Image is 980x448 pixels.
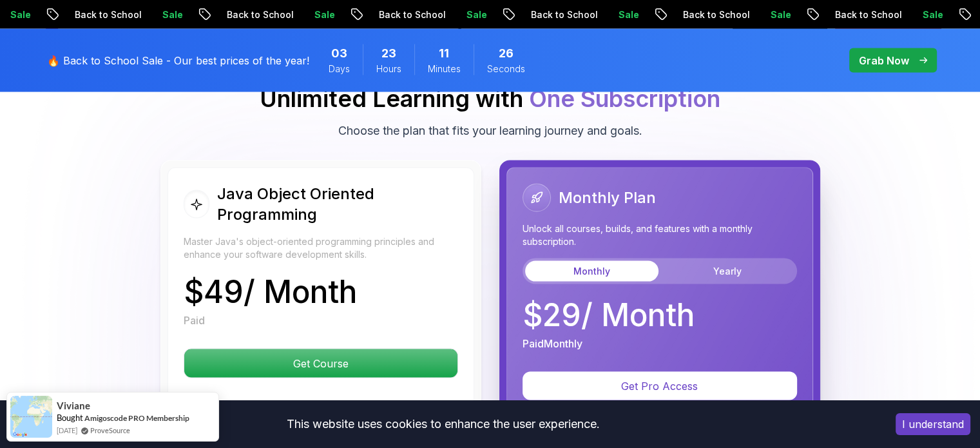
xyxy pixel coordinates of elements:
h2: Java Object Oriented Programming [217,184,457,225]
p: 🔥 Back to School Sale - Our best prices of the year! [47,53,309,68]
a: Get Pro Access [523,380,797,393]
h2: Unlimited Learning with [260,86,720,112]
button: Accept cookies [896,413,970,435]
p: Back to School [368,8,456,21]
p: Unlock all courses, builds, and features with a monthly subscription. [523,222,797,248]
span: 26 Seconds [499,44,514,63]
p: Paid Monthly [523,336,582,351]
span: 3 Days [331,44,347,63]
span: [DATE] [57,425,77,436]
button: Get Pro Access [523,372,797,400]
span: Days [329,63,350,75]
p: Back to School [64,8,151,21]
p: Paid [184,313,205,328]
a: ProveSource [90,425,130,436]
span: Bought [57,413,83,423]
p: Back to School [824,8,912,21]
p: Sale [608,8,649,21]
p: Sale [151,8,193,21]
span: Viviane [57,400,90,411]
h2: Monthly Plan [559,188,656,208]
button: Yearly [661,261,794,282]
p: $ 49 / Month [184,277,357,307]
button: Monthly [525,261,658,282]
span: Seconds [487,63,525,75]
p: Back to School [520,8,608,21]
p: Sale [456,8,497,21]
p: Back to School [216,8,303,21]
img: provesource social proof notification image [10,396,52,438]
p: Choose the plan that fits your learning journey and goals. [338,122,642,140]
span: Minutes [428,63,461,75]
p: Sale [912,8,953,21]
a: Amigoscode PRO Membership [84,413,189,423]
p: Get Course [184,349,457,378]
div: This website uses cookies to enhance the user experience. [10,410,876,438]
button: Get Course [184,349,458,378]
span: 11 Minutes [439,44,449,63]
span: Hours [376,63,401,75]
p: Master Java's object-oriented programming principles and enhance your software development skills. [184,235,458,261]
p: Sale [760,8,801,21]
span: One Subscription [529,84,720,113]
a: Get Course [184,357,458,370]
p: Back to School [672,8,760,21]
span: 23 Hours [381,44,396,63]
p: Grab Now [859,53,909,68]
p: Sale [303,8,345,21]
p: $ 29 / Month [523,300,695,331]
